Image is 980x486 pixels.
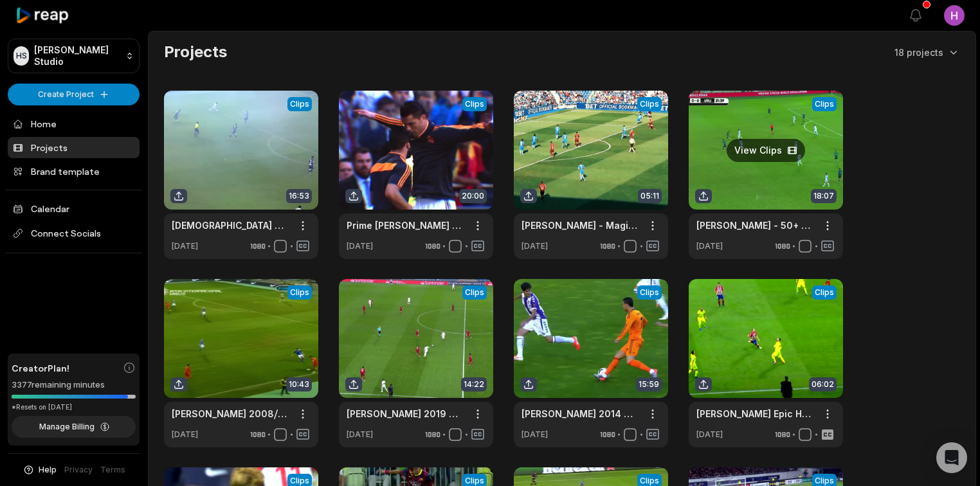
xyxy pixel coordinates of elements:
span: Help [39,464,57,476]
a: [PERSON_NAME] 2008⧸09 👑 Ballon D'Or Level(1) [172,407,290,420]
button: Create Project [8,84,140,105]
a: Prime [PERSON_NAME] was UNREAL! [347,219,465,232]
button: Help [23,464,57,476]
p: [PERSON_NAME] Studio [34,44,120,67]
a: Calendar [8,198,140,219]
div: HS [14,46,29,66]
a: [PERSON_NAME] - Magic skills 2017⧸2018 [522,219,640,232]
div: Open Intercom Messenger [936,442,967,473]
h2: Projects [164,42,227,62]
button: Manage Billing [12,416,136,438]
div: *Resets on [DATE] [12,402,136,412]
a: Brand template [8,161,140,182]
a: [PERSON_NAME] 2014 ► Ballon d'Or Level👑 [522,407,640,420]
span: Creator Plan! [12,361,69,375]
a: [PERSON_NAME] Epic Humiliations [696,407,815,420]
div: 3377 remaining minutes [12,379,136,392]
a: [DEMOGRAPHIC_DATA] Neymar SHOCKING the World [172,219,290,232]
span: Connect Socials [8,222,140,245]
a: [PERSON_NAME] 2019 👑 Amazing Dribbling Skills, Showboating, Pace, Goals & Passes [347,407,465,420]
button: 18 projects [894,46,960,59]
a: Projects [8,137,140,158]
a: Terms [100,464,125,476]
a: [PERSON_NAME] - 50+ Moments Impossible To Forget [696,219,815,232]
a: Privacy [64,464,93,476]
a: Home [8,113,140,134]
